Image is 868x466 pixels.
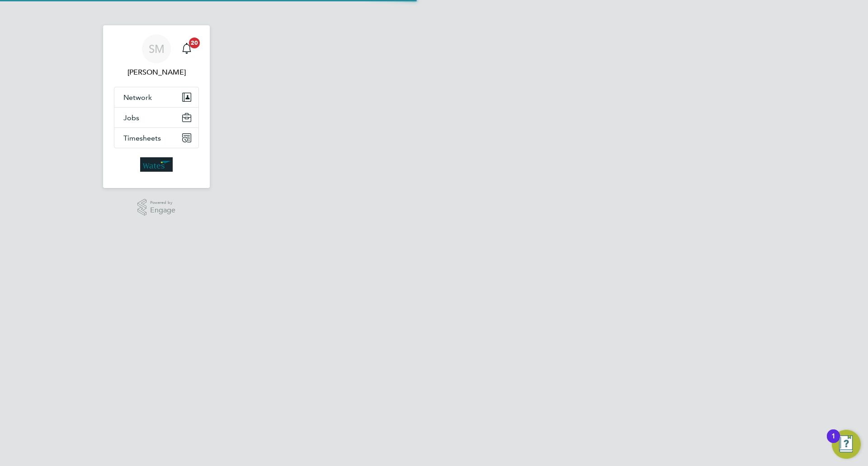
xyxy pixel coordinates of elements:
span: Suraj Meghani [114,67,199,78]
div: 1 [831,436,835,448]
span: Network [123,93,152,102]
nav: Main navigation [103,25,210,188]
span: Timesheets [123,134,161,142]
button: Network [114,87,198,107]
span: 20 [189,38,200,48]
a: SM[PERSON_NAME] [114,34,199,78]
img: wates-logo-retina.png [140,157,173,172]
a: Go to home page [114,157,199,172]
button: Open Resource Center, 1 new notification [832,430,861,459]
a: Powered byEngage [137,199,176,216]
span: Powered by [150,199,175,207]
button: Timesheets [114,128,198,148]
span: SM [149,43,165,55]
span: Engage [150,207,175,214]
a: 20 [178,34,196,63]
button: Jobs [114,108,198,127]
span: Jobs [123,113,139,122]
